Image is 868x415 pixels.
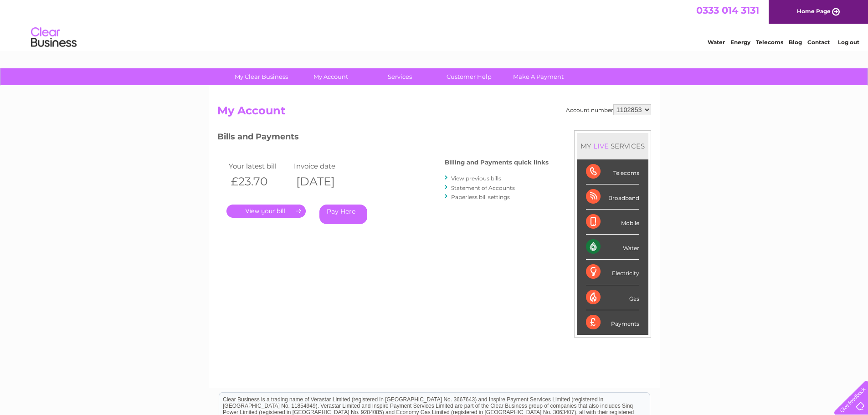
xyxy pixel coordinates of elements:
[431,68,507,85] a: Customer Help
[586,159,639,184] div: Telecoms
[591,142,611,150] div: LIVE
[319,205,367,224] a: Pay Here
[730,39,750,46] a: Energy
[586,285,639,310] div: Gas
[566,104,651,115] div: Account number
[838,39,859,46] a: Log out
[451,194,510,200] a: Paperless bill settings
[451,184,515,191] a: Statement of Accounts
[226,205,306,218] a: .
[807,39,830,46] a: Contact
[586,184,639,210] div: Broadband
[219,5,650,44] div: Clear Business is a trading name of Verastar Limited (registered in [GEOGRAPHIC_DATA] No. 3667643...
[696,5,759,16] a: 0333 014 3131
[292,172,357,191] th: [DATE]
[586,310,639,335] div: Payments
[217,104,651,122] h2: My Account
[577,133,648,159] div: MY SERVICES
[586,210,639,235] div: Mobile
[445,159,549,166] h4: Billing and Payments quick links
[226,172,292,191] th: £23.70
[224,68,299,85] a: My Clear Business
[586,260,639,285] div: Electricity
[756,39,783,46] a: Telecoms
[217,130,549,146] h3: Bills and Payments
[451,175,501,182] a: View previous bills
[226,160,292,172] td: Your latest bill
[31,24,77,51] img: logo.png
[586,235,639,260] div: Water
[501,68,576,85] a: Make A Payment
[362,68,437,85] a: Services
[789,39,802,46] a: Blog
[293,68,368,85] a: My Account
[292,160,357,172] td: Invoice date
[708,39,725,46] a: Water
